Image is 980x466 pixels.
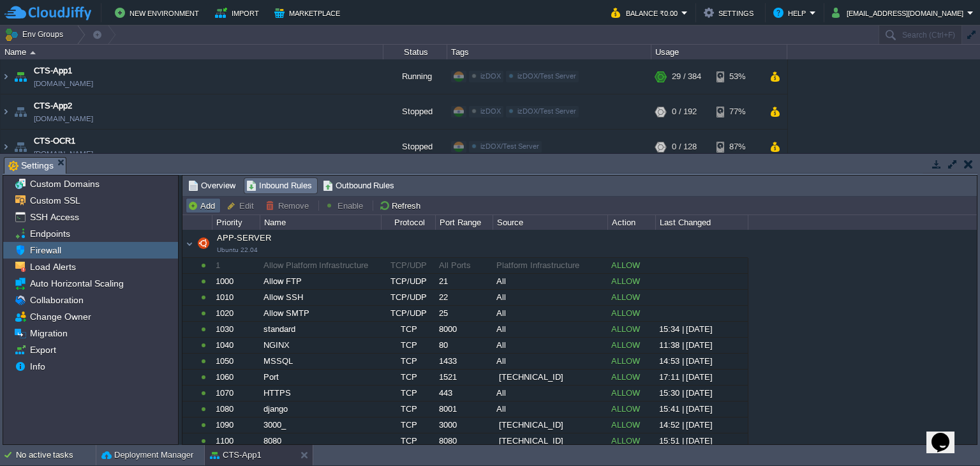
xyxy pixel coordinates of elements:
[323,179,395,193] span: Outbound Rules
[213,215,260,230] div: Priority
[188,200,219,211] button: Add
[493,274,607,289] div: All
[212,322,259,337] div: 1030
[382,290,434,305] div: TCP/UDP
[672,130,697,164] div: 0 / 128
[384,45,447,59] div: Status
[382,322,434,337] div: TCP
[436,402,492,417] div: 8001
[716,130,758,164] div: 87%
[499,371,563,384] span: [TECHNICAL_ID]
[27,311,93,322] a: Change Owner
[226,200,258,211] button: Edit
[11,130,29,164] img: AMDAwAAAACH5BAEAAAAALAAAAAABAAEAAAICRAEAOw==
[382,258,434,273] div: TCP/UDP
[27,228,72,239] a: Endpoints
[656,370,747,385] div: 17:11 | [DATE]
[652,45,787,59] div: Usage
[260,417,380,433] div: 3000_
[27,178,101,190] a: Custom Domains
[382,370,434,385] div: TCP
[436,338,492,353] div: 80
[27,195,82,206] a: Custom SSL
[382,306,434,321] div: TCP/UDP
[260,402,380,417] div: django
[436,433,492,449] div: 8080
[656,402,747,417] div: 15:41 | [DATE]
[260,290,380,305] div: Allow SSH
[212,354,259,369] div: 1050
[517,72,576,80] span: izDOX/Test Server
[260,322,380,337] div: standard
[436,274,492,289] div: 21
[212,306,259,321] div: 1020
[274,5,344,20] button: Marketplace
[493,322,607,337] div: All
[656,322,747,337] div: 15:34 | [DATE]
[210,449,262,462] button: CTS-App1
[260,433,380,449] div: 8080_
[34,64,72,77] a: CTS-App1
[608,338,655,353] div: ALLOW
[260,306,380,321] div: Allow SMTP
[4,26,68,43] button: Env Groups
[215,5,263,20] button: Import
[246,179,312,193] span: Inbound Rules
[608,322,655,337] div: ALLOW
[212,258,259,273] div: 1
[382,402,434,417] div: TCP
[608,274,655,289] div: ALLOW
[34,100,72,112] a: CTS-App2
[27,261,78,273] a: Load Alerts
[383,94,447,129] div: Stopped
[27,278,126,289] a: Auto Horizontal Scaling
[34,135,75,147] a: CTS-OCR1
[499,435,563,447] span: [TECHNICAL_ID]
[101,449,193,462] button: Deployment Manager
[382,433,434,449] div: TCP
[27,361,47,372] a: Info
[608,306,655,321] div: ALLOW
[608,386,655,401] div: ALLOW
[493,306,607,321] div: All
[436,417,492,433] div: 3000
[260,338,380,353] div: NGINX
[383,59,447,94] div: Running
[260,354,380,369] div: MSSQL
[832,5,967,20] button: [EMAIL_ADDRESS][DOMAIN_NAME]
[325,200,367,211] button: Enable
[260,258,380,273] div: Allow Platform Infrastructure
[261,215,381,230] div: Name
[609,215,655,230] div: Action
[379,200,424,211] button: Refresh
[212,386,259,401] div: 1070
[436,322,492,337] div: 8000
[493,290,607,305] div: All
[716,94,758,129] div: 77%
[517,107,576,115] span: izDOX/Test Server
[480,107,501,115] span: izDOX
[217,246,258,253] span: Ubuntu 22.04
[27,327,70,339] a: Migration
[608,433,655,449] div: ALLOW
[212,290,259,305] div: 1010
[1,45,383,59] div: Name
[34,112,93,125] span: [DOMAIN_NAME]
[656,338,747,353] div: 11:38 | [DATE]
[30,51,36,54] img: AMDAwAAAACH5BAEAAAAALAAAAAABAAEAAAICRAEAOw==
[382,354,434,369] div: TCP
[608,417,655,433] div: ALLOW
[27,244,63,256] a: Firewall
[436,354,492,369] div: 1433
[212,274,259,289] div: 1000
[382,215,435,230] div: Protocol
[1,130,11,164] img: AMDAwAAAACH5BAEAAAAALAAAAAABAAEAAAICRAEAOw==
[672,94,697,129] div: 0 / 192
